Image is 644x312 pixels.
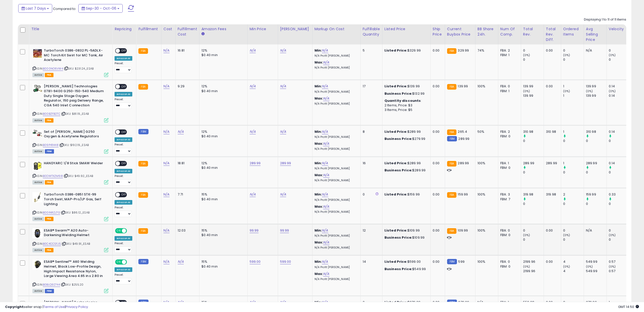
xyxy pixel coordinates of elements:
div: 319.98 [523,192,544,197]
b: Listed Price: [384,192,408,197]
div: 18.81 [178,161,195,166]
div: FBM: 0 [500,134,517,139]
div: Ship Price [433,26,443,37]
div: FBA: 2 [500,48,517,53]
div: 1 [563,93,584,98]
div: 0 [586,202,606,206]
a: N/A [280,192,286,197]
span: All listings currently available for purchase on Amazon [32,217,44,221]
small: FBA [447,161,456,167]
a: N/A [323,141,329,146]
div: ASIN: [32,84,108,122]
a: N/A [280,84,286,89]
div: 0 [563,170,584,175]
a: N/A [250,48,256,53]
b: Max: [315,204,323,209]
img: 31eOyT7RsVL._SL40_.jpg [32,228,43,238]
a: N/A [322,129,328,134]
div: 159.99 [586,192,606,197]
span: FBM [45,149,54,154]
div: ASIN: [32,161,108,184]
div: FBM: 0 [500,166,517,170]
div: N/A [586,228,603,233]
div: Min Price [250,26,276,32]
a: N/A [163,48,170,53]
div: 1 [563,84,584,89]
div: Total Rev. [523,26,542,37]
b: Max: [315,96,323,101]
b: Listed Price: [384,161,408,166]
div: Amazon AI [115,56,132,61]
th: The percentage added to the cost of goods (COGS) that forms the calculator for Min & Max prices. [312,24,360,44]
a: N/A [250,129,256,134]
img: 31qJb5Sek7L._SL40_.jpg [32,192,43,202]
b: Business Price: [384,91,412,96]
div: 12.03 [178,228,195,233]
div: Cost [163,26,173,32]
div: $139.99 [384,84,427,89]
span: All listings currently available for purchase on Amazon [32,180,44,185]
small: FBA [447,84,456,90]
div: 0 [563,237,584,242]
p: N/A Profit [PERSON_NAME] [315,54,357,58]
b: Min: [315,48,322,53]
a: 289.99 [280,161,291,166]
div: 0.00 [546,48,557,53]
p: N/A Profit [PERSON_NAME] [315,102,357,106]
b: ESAB® Swarm™ A20 Auto-Darkening Welding Helmet [44,228,105,239]
div: 1 [563,161,584,166]
span: All listings currently available for purchase on Amazon [32,149,44,154]
b: Listed Price: [384,48,408,53]
span: 159.99 [458,192,468,197]
a: N/A [178,129,184,134]
div: 0.00 [546,228,557,233]
div: $159.99 [384,192,427,197]
span: OFF [126,228,134,233]
a: B0BLQ92744 [43,283,60,287]
div: Fulfillable Quantity [363,26,380,37]
div: 310.98 [523,129,544,134]
div: Num of Comp. [500,26,519,37]
small: FBA [447,48,456,54]
div: 289.99 [523,161,544,166]
div: 0 [363,192,378,197]
div: Preset: [115,98,132,109]
a: N/A [280,129,286,134]
div: 0.00 [433,228,441,233]
a: N/A [323,204,329,209]
div: 7.71 [178,192,195,197]
a: N/A [323,60,329,65]
div: 16.81 [178,48,195,53]
a: N/A [250,84,256,89]
small: (0%) [523,53,530,57]
b: Min: [315,228,322,233]
div: 15% [201,192,244,197]
div: 0 [563,48,584,53]
div: 0 [523,237,544,242]
b: [PERSON_NAME] Technologies 0781-9400 G250-150-540 Medium Duty Single Stage Oxygen Regulator, 150 ... [44,84,105,109]
div: 310.98 [546,129,557,134]
div: 139.99 [586,93,606,98]
a: N/A [322,48,328,53]
div: 0.00 [433,161,441,166]
div: 0 [563,57,584,62]
div: 319.98 [546,192,557,197]
a: N/A [323,271,329,276]
div: $0.40 min [201,197,244,202]
div: Total Rev. Diff. [546,26,559,42]
div: 0 [609,139,629,143]
button: Sep-30 - Oct-06 [78,4,123,13]
a: B00INRZJ7G [43,210,60,215]
a: N/A [323,173,329,178]
a: B09P411448 [43,143,59,147]
p: N/A Profit [PERSON_NAME] [315,179,357,182]
div: Amazon AI [115,236,132,241]
div: 0.14 [609,93,629,98]
div: FBA: 0 [500,84,517,89]
div: 139.99 [523,84,544,89]
small: FBA [138,161,148,167]
div: 0 [609,48,629,53]
div: 9.29 [178,84,195,89]
div: Listed Price [384,26,428,32]
div: 17 [363,84,378,89]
